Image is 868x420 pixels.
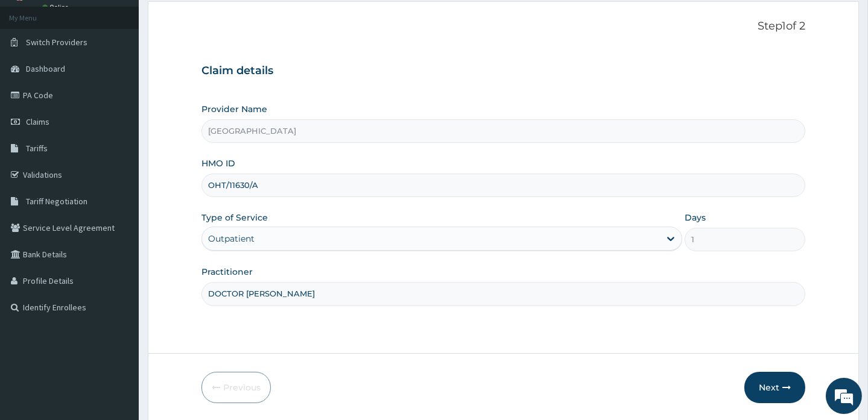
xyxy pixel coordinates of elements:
img: d_794563401_company_1708531726252_794563401 [22,60,49,90]
label: HMO ID [201,157,235,169]
textarea: Type your message and hit 'Enter' [6,286,230,328]
span: Switch Providers [26,37,87,48]
span: Tariff Negotiation [26,196,87,207]
a: Online [42,3,71,11]
div: Outpatient [208,233,255,245]
div: Minimize live chat window [198,6,227,35]
span: Tariffs [26,143,48,154]
span: Claims [26,116,49,127]
label: Practitioner [201,266,253,278]
p: Step 1 of 2 [201,20,805,33]
button: Next [744,372,805,403]
input: Enter Name [201,282,805,306]
span: We're online! [70,130,166,252]
div: Chat with us now [63,67,203,83]
label: Provider Name [201,103,267,115]
label: Type of Service [201,212,268,224]
input: Enter HMO ID [201,174,805,197]
h3: Claim details [201,64,805,78]
label: Days [685,212,706,224]
span: Dashboard [26,63,65,74]
button: Previous [201,372,271,403]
